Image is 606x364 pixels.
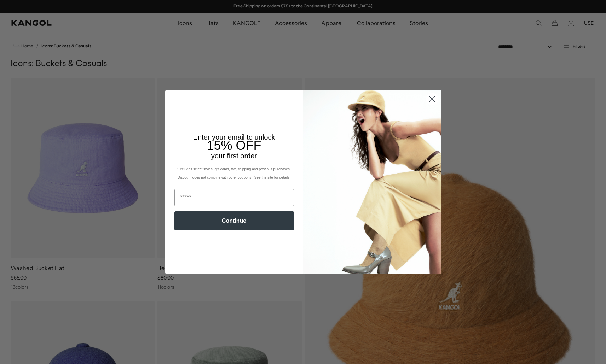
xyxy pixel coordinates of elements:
input: Email [174,189,294,206]
img: 93be19ad-e773-4382-80b9-c9d740c9197f.jpeg [303,90,441,274]
button: Continue [174,211,294,230]
span: 15% OFF [207,138,261,153]
button: Close dialog [426,93,438,105]
span: your first order [211,152,257,160]
span: Enter your email to unlock [193,133,275,141]
span: *Excludes select styles, gift cards, tax, shipping and previous purchases. Discount does not comb... [176,167,292,180]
